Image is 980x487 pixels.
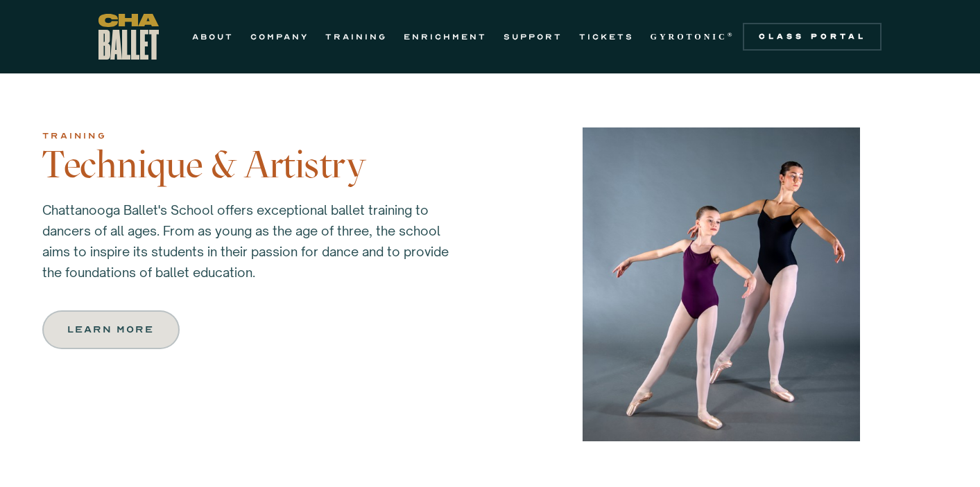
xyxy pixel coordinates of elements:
a: SUPPORT [504,28,562,45]
sup: ® [728,31,735,38]
a: Learn more [42,310,180,349]
h3: Technique & Artistry [42,144,475,186]
strong: GYROTONIC [651,32,728,42]
a: TICKETS [579,28,634,45]
a: GYROTONIC® [651,28,735,45]
div: Learn more [69,321,153,338]
a: Class Portal [743,23,882,51]
a: ENRICHMENT [404,28,487,45]
div: training [42,127,475,144]
a: COMPANY [250,28,309,45]
a: home [98,14,159,60]
div: Class Portal [751,31,873,42]
p: Chattanooga Ballet's School offers exceptional ballet training to dancers of all ages. From as yo... [42,200,458,283]
a: TRAINING [325,28,387,45]
a: ABOUT [192,28,234,45]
